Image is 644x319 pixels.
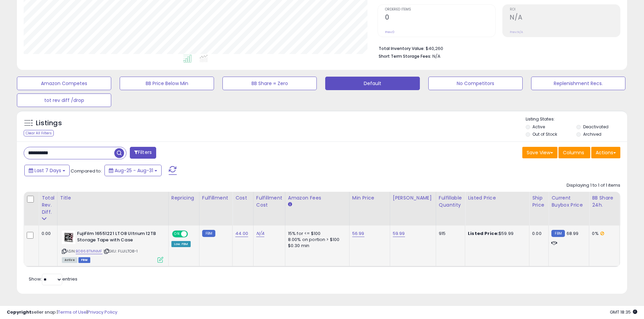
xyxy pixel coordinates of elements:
[439,194,462,209] div: Fulfillable Quantity
[532,131,557,137] label: Out of Stock
[432,53,440,59] span: N/A
[222,77,317,90] button: BB Share = Zero
[468,230,499,237] b: Listed Price:
[352,194,387,202] div: Min Price
[393,230,405,237] a: 59.99
[103,248,138,254] span: | SKU: FUJILTO8-1
[60,194,166,202] div: Title
[583,131,601,137] label: Archived
[567,230,579,237] span: 68.99
[17,77,111,90] button: Amazon Competes
[385,14,495,23] h2: 0
[115,167,153,174] span: Aug-25 - Aug-31
[62,257,77,263] span: All listings currently available for purchase on Amazon
[104,165,162,176] button: Aug-25 - Aug-31
[385,8,495,11] span: Ordered Items
[567,182,620,189] div: Displaying 1 to 1 of 1 items
[42,231,52,237] div: 0.00
[526,116,627,123] p: Listing States:
[532,231,543,237] div: 0.00
[7,309,117,316] div: seller snap | |
[385,30,395,34] small: Prev: 0
[24,130,54,136] div: Clear All Filters
[510,8,620,11] span: ROI
[393,194,433,202] div: [PERSON_NAME]
[42,194,54,216] div: Total Rev. Diff.
[551,230,565,237] small: FBM
[468,231,524,237] div: $59.99
[510,14,620,23] h2: N/A
[256,230,264,237] a: N/A
[532,194,546,209] div: Ship Price
[88,309,117,315] a: Privacy Policy
[77,231,159,245] b: FujiFilm 16551221 LTO8 Ultrium 12TB Storage Tape with Case
[173,231,181,237] span: ON
[24,165,70,176] button: Last 7 Days
[29,276,77,282] span: Show: entries
[531,77,625,90] button: Replenishment Recs.
[563,149,584,156] span: Columns
[439,231,460,237] div: 915
[171,194,196,202] div: Repricing
[551,194,586,209] div: Current Buybox Price
[288,237,344,243] div: 8.00% on portion > $100
[583,124,609,130] label: Deactivated
[187,231,198,237] span: OFF
[288,231,344,237] div: 15% for <= $100
[202,194,230,202] div: Fulfillment
[78,257,91,263] span: FBM
[288,202,292,208] small: Amazon Fees.
[171,241,191,247] div: Low. FBM
[256,194,282,209] div: Fulfillment Cost
[591,147,620,158] button: Actions
[325,77,420,90] button: Default
[428,77,523,90] button: No Competitors
[510,30,523,34] small: Prev: N/A
[379,53,431,59] b: Short Term Storage Fees:
[76,248,102,254] a: B0868TMNMF
[592,194,617,209] div: BB Share 24h.
[379,44,615,52] li: $40,260
[62,231,163,262] div: ASIN:
[558,147,590,158] button: Columns
[592,231,614,237] div: 0%
[288,194,347,202] div: Amazon Fees
[120,77,214,90] button: BB Price Below Min
[379,46,425,51] b: Total Inventory Value:
[288,243,344,249] div: $0.30 min
[202,230,215,237] small: FBM
[58,309,87,315] a: Terms of Use
[352,230,364,237] a: 56.99
[532,124,545,130] label: Active
[34,167,61,174] span: Last 7 Days
[7,309,31,315] strong: Copyright
[610,309,637,315] span: 2025-09-8 18:35 GMT
[71,168,102,174] span: Compared to:
[235,194,251,202] div: Cost
[522,147,557,158] button: Save View
[130,147,156,159] button: Filters
[235,230,248,237] a: 44.00
[468,194,526,202] div: Listed Price
[36,118,62,128] h5: Listings
[17,94,111,107] button: tot rev diff /drop
[62,231,75,244] img: 41GYIYhE3DL._SL40_.jpg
